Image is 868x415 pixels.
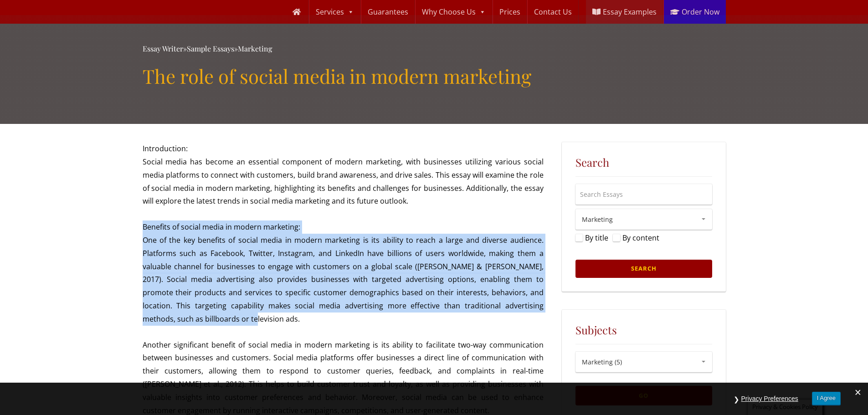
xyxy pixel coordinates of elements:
[143,142,544,208] p: Introduction: Social media has become an essential component of modern marketing, with businesses...
[575,184,712,205] input: Search Essays
[737,392,803,406] button: Privacy Preferences
[622,234,659,241] label: By content
[575,156,712,169] h5: Search
[575,260,712,278] input: Search
[812,392,841,405] button: I Agree
[143,44,183,53] a: Essay Writer
[585,234,608,241] label: By title
[238,44,272,53] a: Marketing
[143,65,726,87] h1: The role of social media in modern marketing
[187,44,234,53] a: Sample Essays
[143,220,544,325] p: Benefits of social media in modern marketing: One of the key benefits of social media in modern m...
[143,42,726,56] div: » »
[575,323,712,337] h5: Subjects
